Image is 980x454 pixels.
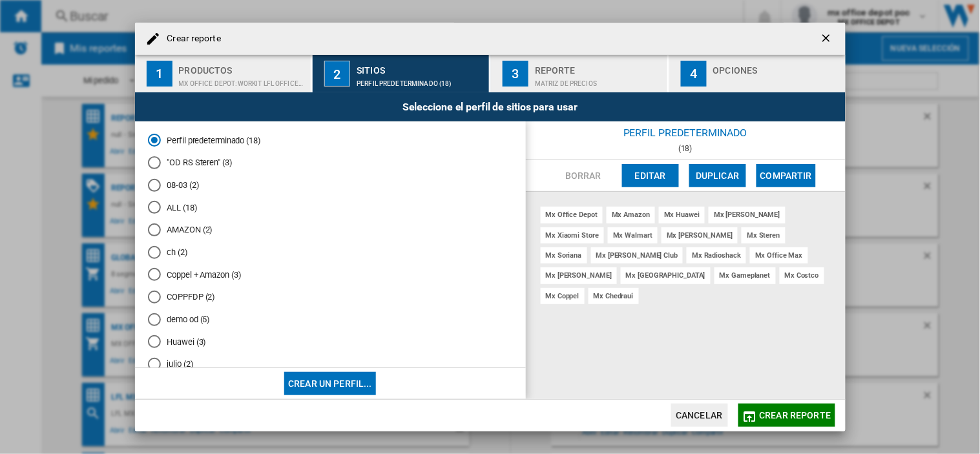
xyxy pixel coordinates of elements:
[756,164,816,187] button: Compartir
[135,55,313,92] button: 1 Productos MX OFFICE DEPOT:Workit lfl officedepot mx
[179,60,306,74] div: Productos
[148,269,513,281] md-radio-button: Coppel + Amazon (3)
[526,144,846,153] div: (18)
[608,227,658,243] div: mx walmart
[313,55,490,92] button: 2 Sitios Perfil predeterminado (18)
[760,410,831,420] span: Crear reporte
[589,288,639,304] div: mx chedraui
[687,247,746,263] div: mx radioshack
[709,207,785,223] div: mx [PERSON_NAME]
[148,179,513,191] md-radio-button: 08-03 (2)
[148,224,513,236] md-radio-button: AMAZON (2)
[541,288,585,304] div: mx coppel
[591,247,683,263] div: mx [PERSON_NAME] club
[689,164,746,187] button: Duplicar
[161,32,221,45] h4: Crear reporte
[148,201,513,214] md-radio-button: ALL (18)
[815,26,840,52] button: getI18NText('BUTTONS.CLOSE_DIALOG')
[681,61,707,87] div: 4
[750,247,808,263] div: mx office max
[541,227,605,243] div: mx xiaomi store
[148,313,513,325] md-radio-button: demo od (5)
[357,60,484,74] div: Sitios
[148,157,513,169] md-radio-button: "OD RS Steren" (3)
[135,92,846,121] div: Seleccione el perfil de sitios para usar
[714,267,776,284] div: mx gameplanet
[284,372,376,395] button: Crear un perfil...
[671,404,728,427] button: Cancelar
[622,164,679,187] button: Editar
[148,246,513,258] md-radio-button: ch (2)
[179,74,306,87] div: MX OFFICE DEPOT:Workit lfl officedepot mx
[148,358,513,371] md-radio-button: julio (2)
[148,134,513,147] md-radio-button: Perfil predeterminado (18)
[148,336,513,348] md-radio-button: Huawei (3)
[491,55,669,92] button: 3 Reporte Matriz de precios
[147,61,172,87] div: 1
[555,164,612,187] button: Borrar
[621,267,711,284] div: mx [GEOGRAPHIC_DATA]
[148,291,513,304] md-radio-button: COPPFDP (2)
[526,121,846,144] div: Perfil predeterminado
[324,61,350,87] div: 2
[541,207,603,223] div: mx office depot
[503,61,528,87] div: 3
[541,247,587,263] div: mx soriana
[535,60,662,74] div: Reporte
[738,404,835,427] button: Crear reporte
[541,267,617,284] div: mx [PERSON_NAME]
[607,207,655,223] div: mx amazon
[713,60,840,74] div: Opciones
[669,55,846,92] button: 4 Opciones
[780,267,824,284] div: mx costco
[535,74,662,87] div: Matriz de precios
[659,207,705,223] div: mx huawei
[742,227,785,243] div: mx steren
[357,74,484,87] div: Perfil predeterminado (18)
[662,227,738,243] div: mx [PERSON_NAME]
[820,32,835,47] ng-md-icon: getI18NText('BUTTONS.CLOSE_DIALOG')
